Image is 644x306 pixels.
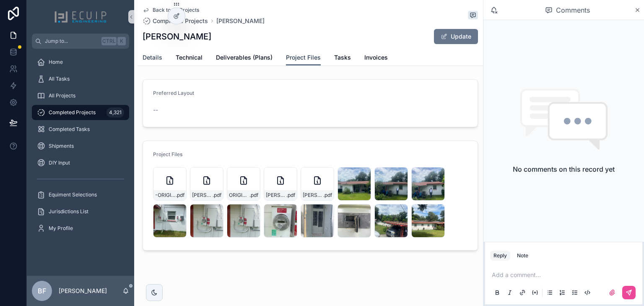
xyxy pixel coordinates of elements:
button: Update [434,29,478,44]
span: Invoices [364,53,388,62]
h1: [PERSON_NAME] [143,31,211,42]
span: K [118,38,125,44]
span: All Tasks [49,76,70,82]
a: Equiment Selections [32,187,129,202]
span: Deliverables (Plans) [216,53,273,62]
span: Shipments [49,143,74,149]
a: Tasks [334,50,351,67]
a: DIY Input [32,155,129,170]
button: Note [514,251,532,261]
a: All Projects [32,88,129,103]
a: [PERSON_NAME] [216,17,265,25]
a: Completed Projects [143,17,208,25]
a: Completed Tasks [32,122,129,137]
img: App logo [54,10,107,24]
a: My Profile [32,221,129,236]
span: [PERSON_NAME]-bill-2025 [266,192,286,199]
span: DIY Input [49,160,70,166]
span: [PERSON_NAME]-bill-2025(1) [303,192,323,199]
span: Jump to... [45,38,98,44]
span: Tasks [334,53,351,62]
span: Technical [176,53,203,62]
a: All Tasks [32,71,129,86]
span: Completed Projects [49,109,96,116]
span: ORIGINAL-[PERSON_NAME]-Engineering- [229,192,249,199]
a: Deliverables (Plans) [216,50,273,67]
div: Note [517,252,528,259]
a: Jurisdictions List [32,204,129,219]
span: Preferred Layout [153,90,194,96]
span: .pdf [249,192,258,199]
span: Ctrl [101,37,117,45]
span: My Profile [49,225,73,232]
span: Back to All Projects [153,7,199,13]
a: Invoices [364,50,388,67]
button: Reply [490,251,510,261]
a: Completed Projects4,321 [32,105,129,120]
span: All Projects [49,92,75,99]
a: Home [32,55,129,70]
a: Details [143,50,162,67]
a: Project Files [286,50,321,66]
div: scrollable content [27,49,134,247]
span: Jurisdictions List [49,208,88,215]
p: [PERSON_NAME] [59,287,107,295]
span: Completed Projects [153,17,208,25]
h2: No comments on this record yet [513,164,615,174]
a: Shipments [32,139,129,154]
span: BF [38,286,46,296]
span: Home [49,59,63,65]
span: Project Files [286,53,321,62]
span: .pdf [286,192,295,199]
button: Jump to...CtrlK [32,34,129,49]
span: -ORIGINAL-[PERSON_NAME]-BT-2024-8903---Plan-Report [155,192,176,199]
span: .pdf [213,192,221,199]
span: Comments [556,5,590,15]
span: Project Files [153,151,182,157]
a: Back to All Projects [143,7,199,13]
span: [PERSON_NAME]-Engineering-(1) [192,192,213,199]
span: .pdf [176,192,184,199]
span: Equiment Selections [49,191,97,198]
div: 4,321 [106,107,124,118]
span: -- [153,106,158,114]
span: Details [143,53,162,62]
a: Technical [176,50,203,67]
span: Completed Tasks [49,126,90,133]
span: .pdf [323,192,332,199]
